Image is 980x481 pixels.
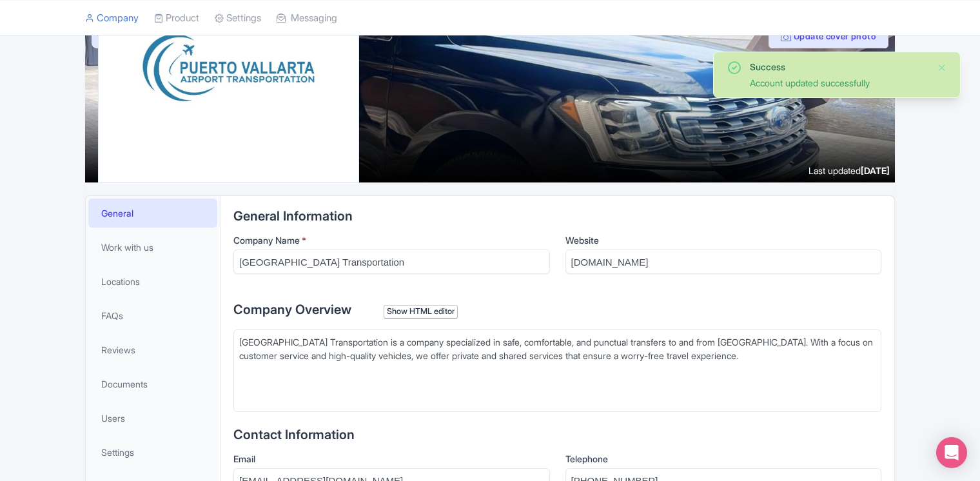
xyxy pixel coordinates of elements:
span: Users [101,411,125,425]
a: Settings [88,438,217,467]
a: Reviews [88,335,217,364]
span: Company Name [233,235,300,246]
span: Settings [101,446,134,459]
h2: General Information [233,209,881,223]
span: Documents [101,377,148,391]
span: Work with us [101,240,153,254]
h2: Contact Information [233,427,881,442]
div: Show HTML editor [384,305,458,319]
span: Locations [101,275,140,288]
a: FAQs [88,301,217,330]
span: FAQs [101,309,123,322]
a: View as visitor [92,24,155,48]
a: Documents [88,369,217,398]
span: Company Overview [233,302,351,317]
div: [GEOGRAPHIC_DATA] Transportation is a company specialized in safe, comfortable, and punctual tran... [239,335,876,376]
button: Close [937,60,947,75]
span: Email [233,453,255,464]
div: Account updated successfully [750,76,926,90]
span: [DATE] [861,165,890,176]
a: Users [88,404,217,433]
a: Locations [88,267,217,296]
span: Website [565,235,599,246]
div: Open Intercom Messenger [936,437,967,468]
div: Last updated [808,164,890,177]
span: Telephone [565,453,608,464]
span: General [101,206,133,220]
button: Update cover photo [769,24,888,48]
span: Reviews [101,343,135,357]
a: General [88,199,217,228]
div: Success [750,60,926,74]
a: Work with us [88,233,217,262]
